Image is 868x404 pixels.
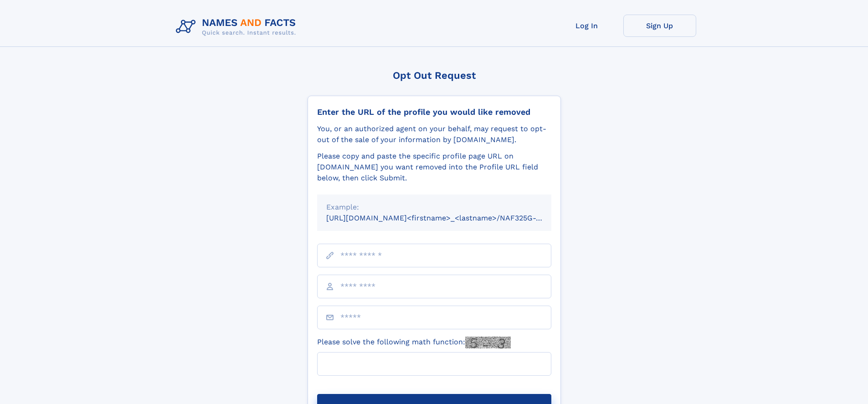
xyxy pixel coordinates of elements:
[308,70,561,81] div: Opt Out Request
[550,15,623,37] a: Log In
[623,15,696,37] a: Sign Up
[326,202,542,213] div: Example:
[317,107,551,117] div: Enter the URL of the profile you would like removed
[172,15,303,39] img: Logo Names and Facts
[317,151,551,184] div: Please copy and paste the specific profile page URL on [DOMAIN_NAME] you want removed into the Pr...
[326,214,569,222] small: [URL][DOMAIN_NAME]<firstname>_<lastname>/NAF325G-xxxxxxxx
[317,337,511,348] label: Please solve the following math function:
[317,123,551,145] div: You, or an authorized agent on your behalf, may request to opt-out of the sale of your informatio...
